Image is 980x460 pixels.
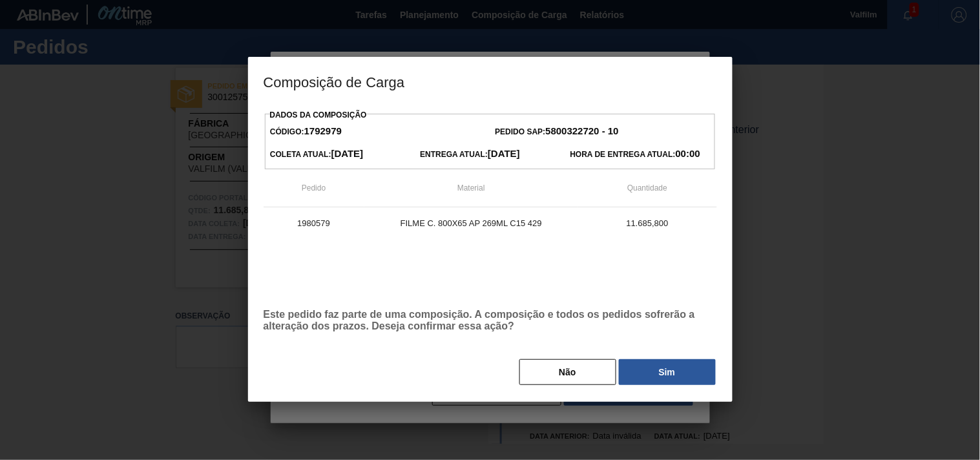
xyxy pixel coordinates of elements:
[676,148,700,159] strong: 00:00
[627,183,667,193] span: Quantidade
[546,125,619,136] strong: 5800322720 - 10
[364,207,578,240] td: FILME C. 800X65 AP 269ML C15 429
[488,148,520,159] strong: [DATE]
[248,57,733,106] h3: Composição de Carga
[570,150,700,159] span: Hora de Entrega Atual:
[578,207,717,240] td: 11.685,800
[270,127,342,136] span: Código:
[619,359,716,385] button: Sim
[270,150,363,159] span: Coleta Atual:
[264,207,364,240] td: 1980579
[331,148,364,159] strong: [DATE]
[304,125,342,136] strong: 1792979
[420,150,520,159] span: Entrega Atual:
[495,127,619,136] span: Pedido SAP:
[302,183,326,193] span: Pedido
[457,183,485,193] span: Material
[519,359,616,385] button: Não
[270,110,367,120] label: Dados da Composição
[264,309,717,332] p: Este pedido faz parte de uma composição. A composição e todos os pedidos sofrerão a alteração dos...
